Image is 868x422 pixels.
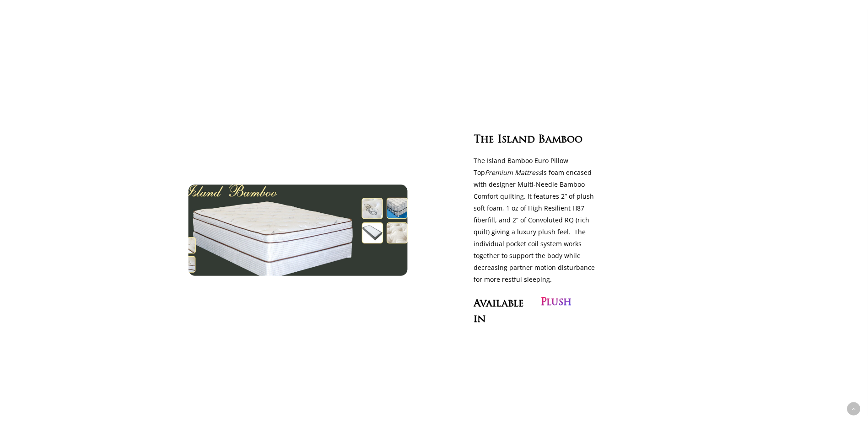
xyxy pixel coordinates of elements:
em: Premium Mattress [485,168,542,177]
span: Island [497,134,535,146]
h3: Plush [540,295,571,311]
h3: Available in [474,295,537,326]
a: Back to top [847,402,860,416]
span: in [474,314,486,326]
p: The Island Bamboo Euro Pillow Top is foam encased with designer Multi-Needle Bamboo Comfort quilt... [474,155,603,285]
span: Available [474,298,524,310]
h3: The Island Bamboo [474,131,617,147]
span: The [474,134,494,146]
span: Bamboo [538,134,582,146]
